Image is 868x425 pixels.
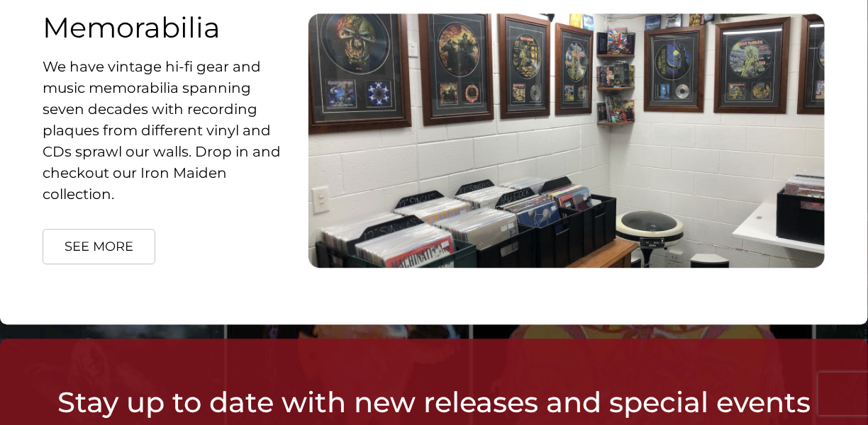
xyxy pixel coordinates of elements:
span: We have vintage hi-fi gear and music memorabilia spanning seven decades with recording plaques fr... [43,58,281,203]
h2: Memorabilia [43,13,294,42]
span: SEE MORE [65,240,133,253]
img: Music Memorabilia [308,13,825,268]
h2: Stay up to date with new releases and special events [35,388,833,416]
a: SEE MORE [43,229,155,264]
